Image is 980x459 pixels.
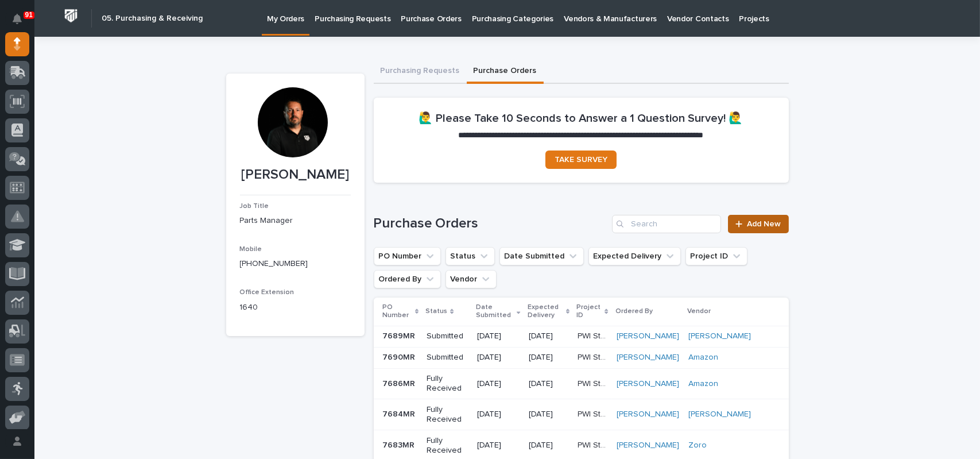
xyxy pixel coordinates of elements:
p: [DATE] [529,410,568,419]
button: Date Submitted [499,247,584,265]
p: 7683MR [383,438,417,450]
p: Expected Delivery [528,301,563,322]
button: Project ID [685,247,747,265]
a: [PERSON_NAME] [617,353,679,362]
p: [DATE] [477,331,519,341]
p: Submitted [427,331,468,341]
p: Fully Received [427,374,468,394]
p: 7689MR [383,329,418,341]
h1: Purchase Orders [374,215,608,232]
p: [DATE] [477,441,519,450]
p: [DATE] [529,441,568,450]
p: 1640 [240,302,351,314]
p: PWI Stock [578,350,610,362]
p: Ordered By [615,305,653,318]
img: Workspace Logo [60,5,82,26]
p: [DATE] [529,379,568,389]
p: Date Submitted [476,301,514,322]
div: Notifications91 [14,14,29,32]
button: Notifications [5,7,29,31]
p: [DATE] [477,353,519,362]
p: Project ID [576,301,602,322]
p: Status [425,305,447,318]
a: [PERSON_NAME] [617,410,679,419]
tr: 7690MR7690MR Submitted[DATE][DATE]PWI StockPWI Stock [PERSON_NAME] Amazon [374,347,789,368]
button: Purchase Orders [467,60,544,84]
p: 7686MR [383,377,418,389]
a: Add New [728,215,788,233]
span: Office Extension [240,289,295,296]
a: [PERSON_NAME] [688,331,751,341]
tr: 7684MR7684MR Fully Received[DATE][DATE]PWI StockPWI Stock [PERSON_NAME] [PERSON_NAME] [374,399,789,430]
tr: 7686MR7686MR Fully Received[DATE][DATE]PWI StockPWI Stock [PERSON_NAME] Amazon [374,368,789,399]
button: Ordered By [374,270,441,288]
a: [PERSON_NAME] [617,331,679,341]
p: [PERSON_NAME] [240,167,351,183]
p: PO Number [383,301,413,322]
p: 7690MR [383,350,418,362]
a: [PHONE_NUMBER] [240,260,308,268]
p: PWI Stock [578,407,610,419]
button: Expected Delivery [588,247,681,265]
button: Purchasing Requests [374,60,467,84]
p: [DATE] [529,331,568,341]
h2: 05. Purchasing & Receiving [102,14,203,24]
span: Mobile [240,246,262,253]
a: [PERSON_NAME] [617,441,679,450]
button: Status [446,247,495,265]
p: 7684MR [383,407,418,419]
p: [DATE] [477,410,519,419]
p: Fully Received [427,405,468,425]
p: Fully Received [427,436,468,456]
button: PO Number [374,247,441,265]
p: [DATE] [477,379,519,389]
p: 91 [25,11,33,19]
p: PWI Stock [578,438,610,450]
input: Search [612,215,721,233]
p: Parts Manager [240,215,351,227]
span: Job Title [240,203,269,210]
tr: 7689MR7689MR Submitted[DATE][DATE]PWI StockPWI Stock [PERSON_NAME] [PERSON_NAME] [374,326,789,347]
p: [DATE] [529,353,568,362]
button: Vendor [446,270,497,288]
a: TAKE SURVEY [545,151,617,169]
a: [PERSON_NAME] [617,379,679,389]
a: Zoro [688,441,707,450]
a: [PERSON_NAME] [688,410,751,419]
p: Submitted [427,353,468,362]
h2: 🙋‍♂️ Please Take 10 Seconds to Answer a 1 Question Survey! 🙋‍♂️ [419,111,743,125]
span: TAKE SURVEY [555,156,607,164]
p: PWI Stock [578,329,610,341]
p: PWI Stock [578,377,610,389]
a: Amazon [688,353,718,362]
a: Amazon [688,379,718,389]
p: Vendor [687,305,711,318]
span: Add New [747,220,781,228]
